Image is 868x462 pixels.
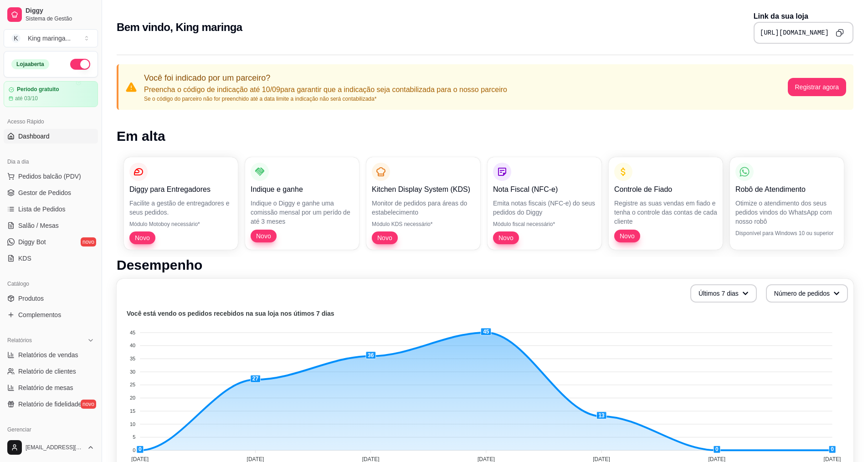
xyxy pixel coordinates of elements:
div: King maringa ... [28,34,71,43]
a: Diggy Botnovo [4,235,98,249]
tspan: 40 [130,343,135,348]
a: Complementos [4,308,98,322]
p: Controle de Fiado [614,184,717,195]
p: Registre as suas vendas em fiado e tenha o controle das contas de cada cliente [614,199,717,226]
span: Novo [131,233,154,242]
h1: Em alta [117,128,853,144]
div: Loja aberta [11,59,49,69]
span: Dashboard [18,132,50,141]
span: Complementos [18,310,61,319]
a: Lista de Pedidos [4,202,98,216]
span: Gestor de Pedidos [18,188,71,197]
div: Catálogo [4,277,98,291]
button: Copy to clipboard [832,26,847,40]
h2: Bem vindo, King maringa [117,20,242,35]
button: Registrar agora [788,78,847,96]
article: Período gratuito [17,86,59,93]
tspan: 0 [133,447,135,453]
span: Relatório de fidelidade [18,400,82,409]
div: Acesso Rápido [4,114,98,129]
button: Últimos 7 dias [690,284,757,303]
p: Módulo Motoboy necessário* [129,221,232,228]
span: Novo [495,233,517,242]
button: [EMAIL_ADDRESS][DOMAIN_NAME] [4,436,98,458]
a: Relatório de fidelidadenovo [4,397,98,411]
button: Pedidos balcão (PDV) [4,169,98,184]
h1: Desempenho [117,257,853,273]
span: Lista de Pedidos [18,205,66,214]
p: Otimize o atendimento dos seus pedidos vindos do WhatsApp com nosso robô [735,199,838,226]
span: Produtos [18,294,44,303]
span: Novo [374,233,396,242]
span: Relatório de mesas [18,383,73,392]
span: Pedidos balcão (PDV) [18,172,81,181]
p: Link da sua loja [754,11,853,22]
span: K [11,34,21,43]
button: Select a team [4,29,98,47]
tspan: 20 [130,395,135,400]
button: Número de pedidos [766,284,848,303]
a: Produtos [4,291,98,306]
a: Relatório de mesas [4,380,98,395]
p: Kitchen Display System (KDS) [372,184,475,195]
tspan: 45 [130,330,135,335]
span: Novo [252,231,275,241]
button: Indique e ganheIndique o Diggy e ganhe uma comissão mensal por um perído de até 3 mesesNovo [245,157,359,250]
pre: [URL][DOMAIN_NAME] [760,28,829,37]
button: Diggy para EntregadoresFacilite a gestão de entregadores e seus pedidos.Módulo Motoboy necessário... [124,157,238,250]
p: Você foi indicado por um parceiro? [144,72,507,84]
tspan: 15 [130,408,135,414]
span: Relatório de clientes [18,367,76,376]
button: Robô de AtendimentoOtimize o atendimento dos seus pedidos vindos do WhatsApp com nosso robôDispon... [730,157,844,250]
a: DiggySistema de Gestão [4,4,98,26]
p: Emita notas fiscais (NFC-e) do seus pedidos do Diggy [493,199,596,217]
p: Indique o Diggy e ganhe uma comissão mensal por um perído de até 3 meses [251,199,354,226]
p: Indique e ganhe [251,184,354,195]
p: Nota Fiscal (NFC-e) [493,184,596,195]
p: Módulo KDS necessário* [372,221,475,228]
tspan: 10 [130,421,135,427]
p: Se o código do parceiro não for preenchido até a data limite a indicação não será contabilizada* [144,95,507,103]
p: Diggy para Entregadores [129,184,232,195]
p: Robô de Atendimento [735,184,838,195]
div: Dia a dia [4,154,98,169]
span: KDS [18,254,31,263]
tspan: 5 [133,434,135,440]
tspan: 35 [130,356,135,361]
a: Salão / Mesas [4,218,98,233]
p: Monitor de pedidos para áreas do estabelecimento [372,199,475,217]
span: Salão / Mesas [18,221,59,230]
tspan: 30 [130,369,135,375]
a: Dashboard [4,129,98,144]
span: Sistema de Gestão [26,15,94,22]
text: Você está vendo os pedidos recebidos na sua loja nos útimos 7 dias [127,310,334,317]
p: Preencha o código de indicação até 10/09 para garantir que a indicação seja contabilizada para o ... [144,84,507,95]
span: Diggy Bot [18,237,46,246]
a: Relatórios de vendas [4,348,98,362]
a: Relatório de clientes [4,364,98,379]
a: Gestor de Pedidos [4,185,98,200]
a: Período gratuitoaté 03/10 [4,81,98,107]
span: [EMAIL_ADDRESS][DOMAIN_NAME] [26,444,83,451]
span: Relatórios [7,337,32,344]
article: até 03/10 [15,95,38,102]
p: Módulo fiscal necessário* [493,221,596,228]
tspan: 25 [130,382,135,387]
span: Novo [616,231,638,241]
p: Facilite a gestão de entregadores e seus pedidos. [129,199,232,217]
span: Diggy [26,7,94,15]
div: Gerenciar [4,422,98,437]
span: Relatórios de vendas [18,350,78,359]
button: Alterar Status [70,59,90,70]
button: Kitchen Display System (KDS)Monitor de pedidos para áreas do estabelecimentoMódulo KDS necessário... [366,157,480,250]
p: Disponível para Windows 10 ou superior [735,230,838,237]
button: Controle de FiadoRegistre as suas vendas em fiado e tenha o controle das contas de cada clienteNovo [609,157,723,250]
button: Nota Fiscal (NFC-e)Emita notas fiscais (NFC-e) do seus pedidos do DiggyMódulo fiscal necessário*Novo [488,157,601,250]
a: KDS [4,251,98,266]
